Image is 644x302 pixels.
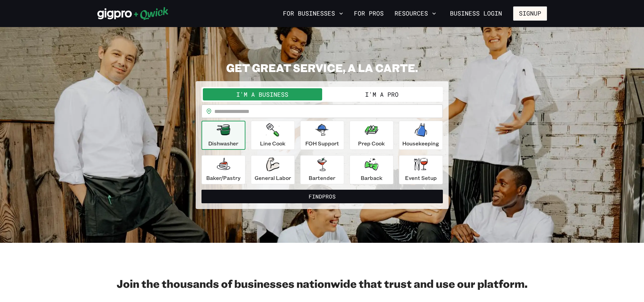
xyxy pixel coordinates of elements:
button: Baker/Pastry [201,155,245,184]
p: Prep Cook [358,139,385,147]
button: General Labor [251,155,295,184]
button: Prep Cook [350,121,393,150]
h2: GET GREAT SERVICE, A LA CARTE. [196,61,449,74]
a: Business Login [444,6,508,21]
button: Housekeeping [399,121,443,150]
p: Housekeeping [402,139,439,147]
button: FOH Support [300,121,344,150]
button: Barback [350,155,393,184]
button: Signup [513,6,547,21]
button: For Businesses [280,8,346,19]
a: For Pros [351,8,386,19]
h2: Join the thousands of businesses nationwide that trust and use our platform. [97,277,547,290]
p: Line Cook [260,139,285,147]
button: Dishwasher [201,121,245,150]
button: FindPros [201,190,443,203]
p: General Labor [255,174,291,182]
button: Bartender [300,155,344,184]
button: Line Cook [251,121,295,150]
button: I'm a Pro [322,88,442,100]
p: FOH Support [305,139,339,147]
button: I'm a Business [203,88,322,100]
p: Barback [361,174,382,182]
p: Event Setup [405,174,437,182]
p: Bartender [309,174,335,182]
button: Event Setup [399,155,443,184]
p: Baker/Pastry [206,174,240,182]
p: Dishwasher [208,139,238,147]
button: Resources [392,8,439,19]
